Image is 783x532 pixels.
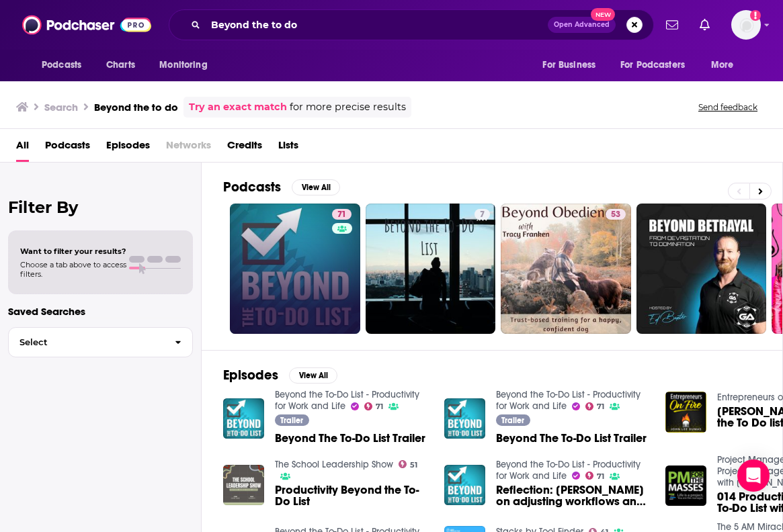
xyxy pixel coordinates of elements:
[159,56,207,75] span: Monitoring
[20,247,126,256] span: Want to filter your results?
[501,204,631,334] a: 53
[731,10,761,40] button: Show profile menu
[496,459,641,482] a: Beyond the To-Do List - Productivity for Work and Life
[275,433,425,444] a: Beyond The To-Do List Trailer
[480,208,485,222] span: 7
[290,99,406,115] span: for more precise results
[8,327,193,357] button: Select
[665,392,706,433] img: Erik Fisher of Beyond the To Do list
[606,209,626,220] a: 53
[496,484,649,507] span: Reflection: [PERSON_NAME] on adjusting workflows and the future of Beyond the To-Do List – BTTDL071
[554,21,610,28] span: Open Advanced
[337,208,346,222] span: 71
[8,305,193,318] p: Saved Searches
[289,367,337,384] button: View All
[94,101,178,114] h3: Beyond the to do
[731,10,761,40] img: User Profile
[106,56,135,75] span: Charts
[230,204,360,334] a: 71
[620,56,685,75] span: For Podcasters
[496,484,649,507] a: Reflection: Erik Fisher on adjusting workflows and the future of Beyond the To-Do List – BTTDL071
[694,101,761,113] button: Send feedback
[585,472,605,480] a: 71
[376,404,383,410] span: 71
[275,459,393,470] a: The School Leadership Show
[612,52,704,78] button: open menu
[223,367,337,384] a: EpisodesView All
[223,398,264,439] img: Beyond The To-Do List Trailer
[611,208,620,222] span: 53
[661,13,684,36] a: Show notifications dropdown
[501,416,524,425] span: Trailer
[20,260,126,279] span: Choose a tab above to access filters.
[694,13,715,36] a: Show notifications dropdown
[366,204,496,334] a: 7
[665,465,706,506] img: 014 Productivity Beyond the To-Do List with Erik Fisher
[44,101,78,114] h3: Search
[97,52,143,78] a: Charts
[45,134,90,162] a: Podcasts
[223,465,264,506] img: Productivity Beyond the To-Do List
[399,460,418,468] a: 51
[444,465,485,506] img: Reflection: Erik Fisher on adjusting workflows and the future of Beyond the To-Do List – BTTDL071
[227,134,262,162] a: Credits
[32,52,99,78] button: open menu
[106,134,150,162] a: Episodes
[223,179,281,195] h2: Podcasts
[22,12,151,38] img: Podchaser - Follow, Share and Rate Podcasts
[166,134,211,162] span: Networks
[731,10,761,40] span: Logged in as sarahhallprinc
[9,338,164,347] span: Select
[475,209,490,220] a: 7
[275,484,428,507] a: Productivity Beyond the To-Do List
[8,197,193,217] h2: Filter By
[597,474,604,480] span: 71
[711,56,734,75] span: More
[42,56,81,75] span: Podcasts
[410,462,417,468] span: 51
[496,389,641,412] a: Beyond the To-Do List - Productivity for Work and Life
[206,14,548,36] input: Search podcasts, credits, & more...
[597,404,604,410] span: 71
[223,367,278,384] h2: Episodes
[332,209,352,220] a: 71
[496,433,647,444] a: Beyond The To-Do List Trailer
[750,10,761,21] svg: Add a profile image
[275,389,419,412] a: Beyond the To-Do List - Productivity for Work and Life
[591,8,615,21] span: New
[189,99,287,115] a: Try an exact match
[169,9,654,40] div: Search podcasts, credits, & more...
[364,402,384,410] a: 71
[737,459,770,492] div: Open Intercom Messenger
[223,179,340,195] a: PodcastsView All
[16,134,29,162] a: All
[533,52,612,78] button: open menu
[542,56,595,75] span: For Business
[548,17,616,33] button: Open AdvancedNew
[280,416,303,425] span: Trailer
[292,179,340,195] button: View All
[444,398,485,439] img: Beyond The To-Do List Trailer
[150,52,224,78] button: open menu
[585,402,605,410] a: 71
[702,52,751,78] button: open menu
[278,134,298,162] a: Lists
